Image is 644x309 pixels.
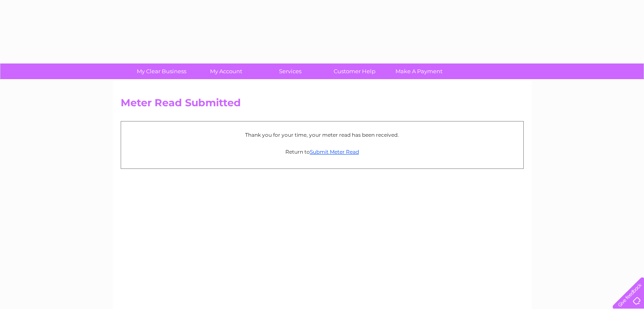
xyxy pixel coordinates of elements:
a: My Account [191,63,261,79]
a: Customer Help [320,63,390,79]
p: Return to [125,148,519,156]
a: Services [255,63,325,79]
a: Make A Payment [384,63,454,79]
p: Thank you for your time, your meter read has been received. [125,131,519,139]
a: Submit Meter Read [310,149,359,155]
h2: Meter Read Submitted [121,97,524,113]
a: My Clear Business [127,63,196,79]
